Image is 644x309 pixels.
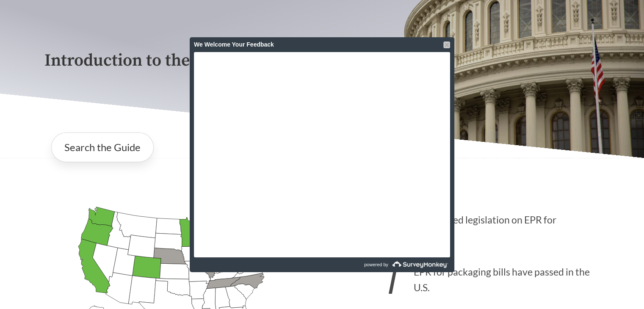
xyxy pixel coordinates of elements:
[322,251,600,303] p: EPR for packaging bills have passed in the U.S.
[194,37,450,52] div: We Welcome Your Feedback
[44,51,600,70] p: Introduction to the Guide for EPR Proposals
[51,132,154,162] a: Search the Guide
[322,199,600,251] p: States have introduced legislation on EPR for packaging in [DATE]
[364,257,388,272] span: powered by
[386,256,398,303] strong: 7
[323,257,450,272] a: powered by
